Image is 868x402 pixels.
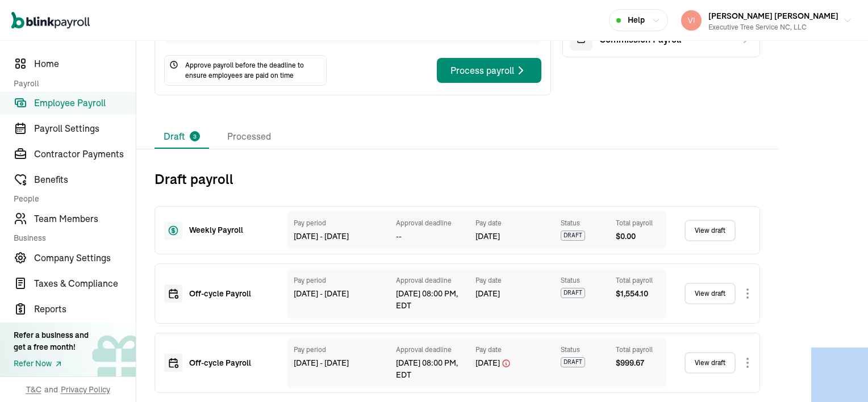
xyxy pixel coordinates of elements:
span: Approve payroll before the deadline to ensure employees are paid on time [185,60,322,81]
div: Pay date [475,345,549,355]
span: Payroll [14,78,129,89]
div: [DATE] 08:00 PM, EDT [396,357,464,381]
span: DRAFT [561,357,585,367]
div: Pay date [475,275,549,286]
div: [DATE] [475,231,549,242]
div: Total payroll [616,345,660,355]
a: View draft [685,220,736,241]
div: [DATE] - [DATE] [294,288,385,300]
span: Team Members [34,212,136,225]
iframe: Chat Widget [811,347,868,402]
div: Status [561,218,604,228]
a: Refer Now [14,358,89,370]
li: Processed [218,125,280,149]
span: T&C [26,384,41,395]
div: Off-cycle Payroll [189,288,269,300]
div: Weekly Payroll [189,224,269,236]
span: DRAFT [561,288,585,298]
div: [DATE] [475,357,549,369]
div: Approval deadline [396,275,464,286]
span: Employee Payroll [34,96,136,110]
div: Pay period [294,345,385,355]
nav: Global [11,4,90,37]
span: Business [14,232,129,244]
span: $ 999.67 [616,357,644,369]
div: Pay date [475,218,549,228]
span: Privacy Policy [61,384,110,395]
div: Pay period [294,218,385,228]
span: People [14,193,129,204]
span: DRAFT [561,231,585,241]
span: Benefits [34,173,136,186]
div: Total payroll [616,218,660,228]
span: $ 1,554.10 [616,288,648,300]
div: Process payroll [450,64,528,77]
div: Executive Tree Service NC, LLC [708,22,838,32]
div: [DATE] - [DATE] [294,357,385,369]
div: Total payroll [616,275,660,286]
span: Company Settings [34,251,136,265]
button: Process payroll [437,58,541,83]
a: View draft [685,283,736,304]
div: Refer a business and get a free month! [14,329,89,353]
div: [DATE] [475,288,549,300]
div: Pay period [294,275,385,286]
span: Contractor Payments [34,147,136,161]
span: Help [628,14,645,26]
button: [PERSON_NAME] [PERSON_NAME]Executive Tree Service NC, LLC [677,6,857,35]
div: [DATE] 08:00 PM, EDT [396,288,464,312]
div: Status [561,275,604,286]
span: Reports [34,302,136,316]
span: Taxes & Compliance [34,277,136,290]
li: Draft [155,125,209,149]
h2: Draft payroll [155,170,760,188]
a: View draft [685,352,736,374]
div: Approval deadline [396,218,464,228]
span: [PERSON_NAME] [PERSON_NAME] [708,11,838,21]
span: Payroll Settings [34,122,136,135]
div: Status [561,345,604,355]
div: [DATE] - [DATE] [294,231,385,242]
span: 3 [193,132,197,141]
span: Home [34,57,136,70]
span: $ 0.00 [616,231,636,242]
div: Approval deadline [396,345,464,355]
div: -- [396,231,464,242]
button: Help [609,9,668,31]
div: Off-cycle Payroll [189,357,269,369]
